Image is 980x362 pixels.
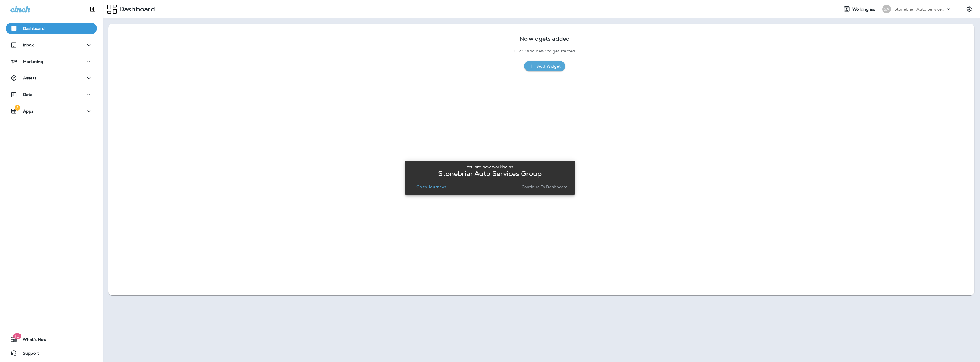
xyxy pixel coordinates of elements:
[13,333,21,339] span: 10
[23,59,43,64] p: Marketing
[852,7,877,12] span: Working as:
[414,183,448,191] button: Go to Journeys
[6,105,97,117] button: 2Apps
[17,351,39,358] span: Support
[23,76,36,80] p: Assets
[15,105,20,111] span: 2
[85,3,101,15] button: Collapse Sidebar
[6,72,97,84] button: Assets
[467,165,513,169] p: You are now working as
[6,334,97,345] button: 10What's New
[6,347,97,359] button: Support
[882,5,891,13] div: SA
[519,183,570,191] button: Continue to Dashboard
[6,39,97,51] button: Inbox
[6,89,97,100] button: Data
[23,26,45,31] p: Dashboard
[522,185,568,189] p: Continue to Dashboard
[17,337,47,344] span: What's New
[6,23,97,34] button: Dashboard
[964,4,974,14] button: Settings
[23,43,34,47] p: Inbox
[438,171,542,176] p: Stonebriar Auto Services Group
[6,56,97,67] button: Marketing
[416,185,446,189] p: Go to Journeys
[23,92,33,97] p: Data
[117,5,155,13] p: Dashboard
[894,7,946,11] p: Stonebriar Auto Services Group
[23,109,34,113] p: Apps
